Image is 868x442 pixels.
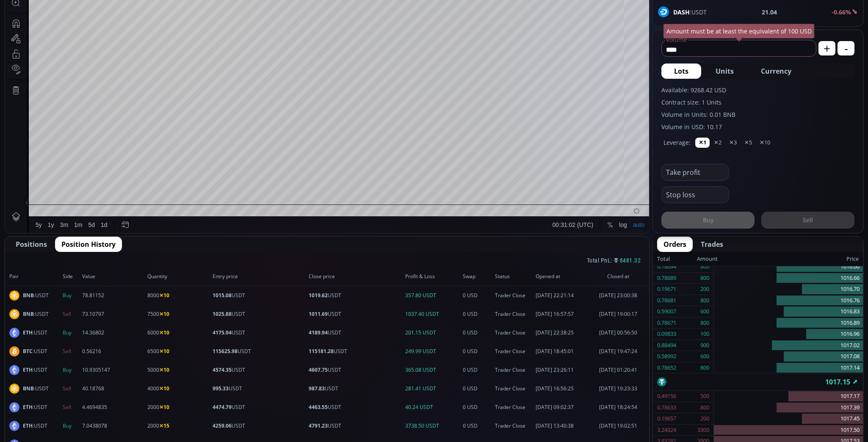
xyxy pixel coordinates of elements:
div: 1y [43,371,49,378]
label: Volume in Units: 0.01 BNB [661,110,854,119]
span: 00:31:02 (UTC) [547,371,588,378]
div: −1.34 (−0.13%) [227,21,265,27]
span: Status [495,273,533,280]
span: [DATE] 22:38:25 [536,329,589,337]
button: + [818,41,835,55]
span: 2000 [147,403,210,411]
div: Price [718,254,859,265]
label: Leverage: [663,138,691,147]
div: 5y [30,371,37,378]
div: 1015.33 [178,21,198,27]
span: Lots [674,66,688,76]
div: 4.567K [49,30,66,37]
b: DASH [673,8,690,16]
span: 281.41 USDT [405,385,460,392]
span: USDT [309,348,403,355]
span: Buy [63,292,80,299]
span: 0 USD [463,403,492,411]
span: 0 USD [463,329,492,337]
span: 0 USD [463,310,492,318]
span: 6500 [147,348,210,355]
b: ETH [23,366,33,373]
span: USDT [213,366,307,374]
b: ETH [23,329,33,336]
span: 0 USD [463,292,492,299]
span: 40.18768 [82,385,145,392]
span: Closed at [592,273,645,280]
div: 3300 [697,425,709,436]
b: BNB [23,292,34,299]
div: 1016.96 [714,329,863,340]
span: :USDT [673,8,707,17]
span: Buy [63,422,80,430]
b: 4474.79 [213,403,232,411]
div: 1m [69,371,77,378]
span: USDT [213,403,307,411]
span: USDT [309,366,403,374]
span: Value [82,273,145,280]
span: Profit & Loss [405,273,460,280]
button: ✕3 [726,138,740,148]
span: Trader Close [495,329,533,337]
span: 4000 [147,385,210,392]
b: ✕10 [159,348,169,355]
button: ✕2 [710,138,725,148]
b: ✕10 [159,366,169,373]
span: 0 USD [463,348,492,355]
span: 3738.50 USDT [405,422,460,430]
b: 1025.88 [213,310,232,318]
span: Trader Close [495,385,533,392]
div: 0.78633 [657,402,676,413]
span: [DATE] 23:00:38 [592,292,645,299]
span: :USDT [23,403,47,411]
span: [DATE] 22:21:14 [536,292,589,299]
span: 6000 [147,329,210,337]
div: 200 [700,413,709,424]
div: Total [657,254,697,265]
b: 4175.94 [213,329,232,336]
div: C [200,21,205,27]
span: Trader Close [495,292,533,299]
div: Toggle Percentage [599,367,611,383]
span: [DATE] 18:45:01 [536,348,589,355]
span: [DATE] 19:00:17 [592,310,645,318]
span: 357.80 USDT [405,292,460,299]
b: 4607.75 [309,366,328,373]
button: Currency [748,64,804,79]
div: 1017.50 [714,425,863,436]
button: - [838,41,854,55]
div: Total PnL: [5,252,649,267]
span: 14.36802 [82,329,145,337]
label: Contract size: 1 Units [661,98,854,107]
span: Close price [309,273,403,280]
span: 365.08 USDT [405,366,460,374]
div: Hide Drawings Toolbar [19,347,23,358]
div:  [8,113,14,121]
b: 4791.23 [309,422,328,429]
b: 1015.08 [213,292,232,299]
span: [DATE] 19:47:24 [592,348,645,355]
span: Side [63,273,80,280]
b: ETH [23,403,33,411]
div: 800 [700,362,709,373]
button: 00:31:02 (UTC) [545,367,591,383]
div: 1017.15 [205,21,224,27]
button: Trades [694,237,730,252]
button: ✕1 [695,138,710,148]
div: 0.19657 [657,413,676,424]
span: USDT [309,403,403,411]
span: [DATE] 09:02:37 [536,403,589,411]
b: -0.66% [832,8,851,16]
span: [DATE] 00:56:50 [592,329,645,337]
div: 1016.89 [714,318,863,329]
div: 1019.90 [152,21,171,27]
span: Sell [63,348,80,355]
span: USDT [309,329,403,337]
span: 7.0438078 [82,422,145,430]
div: 1017.39 [714,402,863,414]
span: Entry price [213,273,307,280]
div: 1017.17 [714,391,863,402]
span: 8000 [147,292,210,299]
div: Volume [28,30,46,37]
span: :USDT [23,385,49,392]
